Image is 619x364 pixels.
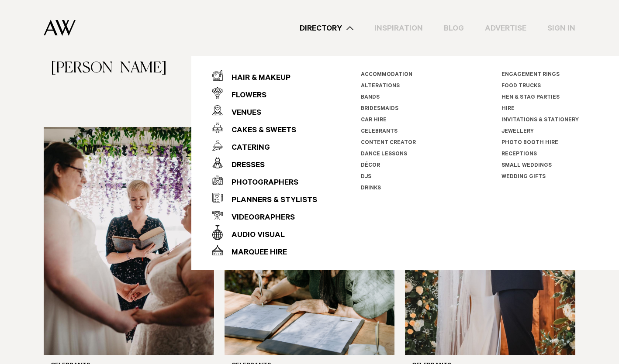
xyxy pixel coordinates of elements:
[364,22,433,34] a: Inspiration
[501,174,546,180] a: Wedding Gifts
[501,95,560,101] a: Hen & Stag Parties
[501,140,558,146] a: Photo Booth Hire
[51,60,207,78] h3: [PERSON_NAME]
[212,102,317,119] a: Venues
[501,129,534,135] a: Jewellery
[44,20,76,36] img: Auckland Weddings Logo
[223,209,295,227] div: Videographers
[361,72,412,78] a: Accommodation
[212,137,317,154] a: Catering
[289,22,364,34] a: Directory
[223,175,298,192] div: Photographers
[212,154,317,172] a: Dresses
[361,129,398,135] a: Celebrants
[361,185,381,192] a: Drinks
[223,192,317,209] div: Planners & Stylists
[361,106,398,112] a: Bridesmaids
[212,119,317,137] a: Cakes & Sweets
[212,241,317,259] a: Marquee Hire
[361,83,400,89] a: Alterations
[361,117,387,124] a: Car Hire
[223,227,285,244] div: Audio Visual
[361,140,416,146] a: Content Creator
[361,95,380,101] a: Bands
[223,70,290,87] div: Hair & Makeup
[212,84,317,102] a: Flowers
[501,151,537,158] a: Receptions
[223,105,261,122] div: Venues
[537,22,586,34] a: Sign In
[361,163,380,169] a: Décor
[361,151,407,158] a: Dance Lessons
[223,122,296,140] div: Cakes & Sweets
[433,22,474,34] a: Blog
[223,244,287,262] div: Marquee Hire
[361,174,371,180] a: DJs
[212,67,317,84] a: Hair & Makeup
[212,189,317,206] a: Planners & Stylists
[501,106,515,112] a: Hire
[223,140,270,157] div: Catering
[212,224,317,241] a: Audio Visual
[501,72,560,78] a: Engagement Rings
[44,127,214,355] img: Auckland Weddings Celebrants | Laura Giddey
[501,163,552,169] a: Small Weddings
[212,206,317,224] a: Videographers
[212,172,317,189] a: Photographers
[223,87,266,105] div: Flowers
[501,117,579,124] a: Invitations & Stationery
[501,83,541,89] a: Food Trucks
[223,157,265,175] div: Dresses
[474,22,537,34] a: Advertise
